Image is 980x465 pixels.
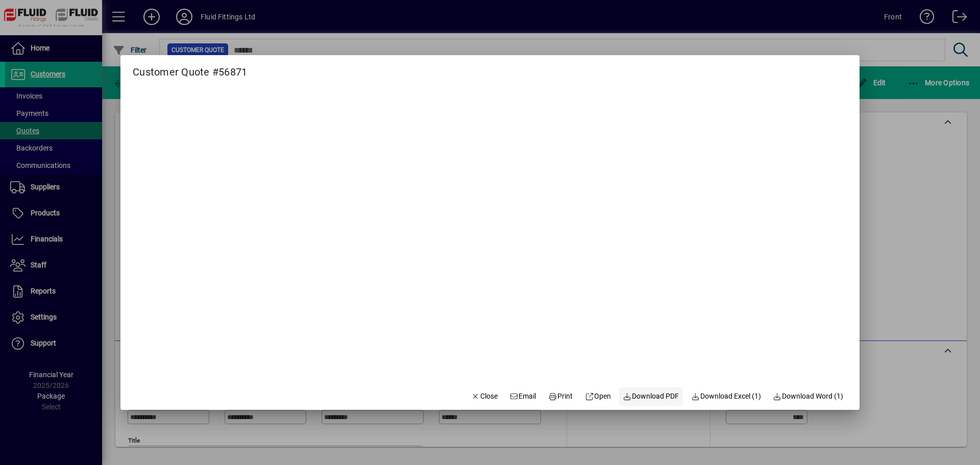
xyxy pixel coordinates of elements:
[581,387,615,406] a: Open
[691,391,761,402] span: Download Excel (1)
[471,391,498,402] span: Close
[506,387,541,406] button: Email
[619,387,683,406] a: Download PDF
[769,387,848,406] button: Download Word (1)
[687,387,765,406] button: Download Excel (1)
[773,391,844,402] span: Download Word (1)
[548,391,573,402] span: Print
[120,55,259,80] h2: Customer Quote #56871
[585,391,611,402] span: Open
[623,391,679,402] span: Download PDF
[510,391,536,402] span: Email
[544,387,577,406] button: Print
[467,387,502,406] button: Close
